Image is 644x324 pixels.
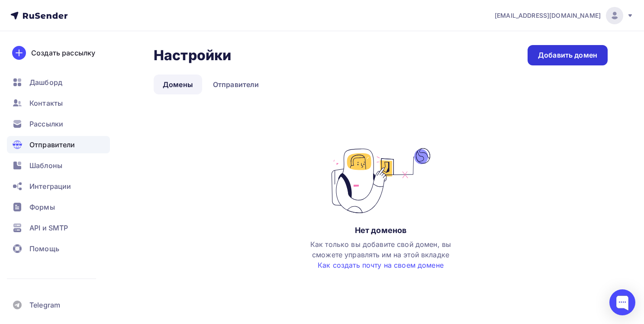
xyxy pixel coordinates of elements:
[495,11,601,20] span: [EMAIL_ADDRESS][DOMAIN_NAME]
[495,7,634,24] a: [EMAIL_ADDRESS][DOMAIN_NAME]
[154,75,202,94] a: Домены
[29,181,71,191] span: Интеграции
[154,47,231,64] h2: Настройки
[29,160,62,171] span: Шаблоны
[538,50,597,60] div: Добавить домен
[7,94,110,112] a: Контакты
[204,75,268,94] a: Отправители
[29,223,68,233] span: API и SMTP
[29,77,62,87] span: Дашборд
[29,119,63,129] span: Рассылки
[29,243,59,254] span: Помощь
[310,240,451,269] span: Как только вы добавите свой домен, вы сможете управлять им на этой вкладке
[7,74,110,91] a: Дашборд
[29,139,75,150] span: Отправители
[7,136,110,153] a: Отправители
[318,261,444,269] a: Как создать почту на своем домене
[31,48,95,58] div: Создать рассылку
[29,98,63,108] span: Контакты
[7,115,110,133] a: Рассылки
[7,198,110,216] a: Формы
[355,225,407,236] div: Нет доменов
[29,202,55,212] span: Формы
[7,157,110,174] a: Шаблоны
[29,300,60,310] span: Telegram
